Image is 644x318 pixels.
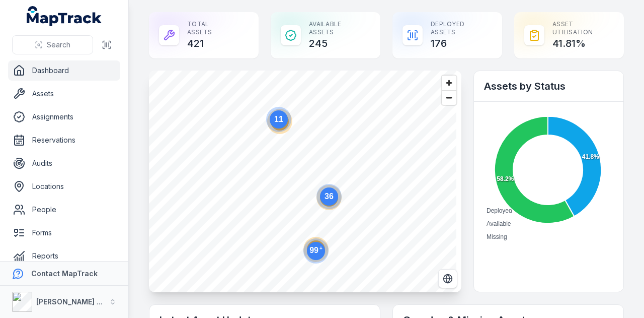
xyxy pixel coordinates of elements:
[442,90,456,105] button: Zoom out
[484,79,613,93] h2: Assets by Status
[27,6,102,26] a: MapTrack
[36,297,119,306] strong: [PERSON_NAME] Group
[274,115,283,123] text: 11
[149,71,456,292] canvas: Map
[487,207,512,214] span: Deployed
[438,269,457,288] button: Switch to Satellite View
[8,107,120,127] a: Assignments
[309,245,323,255] text: 99
[8,223,120,243] a: Forms
[31,269,98,278] strong: Contact MapTrack
[442,76,456,90] button: Zoom in
[8,153,120,173] a: Audits
[8,84,120,104] a: Assets
[8,200,120,220] a: People
[47,40,70,50] span: Search
[8,130,120,150] a: Reservations
[487,220,511,227] span: Available
[319,245,323,251] tspan: +
[487,233,507,240] span: Missing
[12,35,93,54] button: Search
[8,176,120,197] a: Locations
[8,60,120,81] a: Dashboard
[325,192,334,201] text: 36
[8,246,120,266] a: Reports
